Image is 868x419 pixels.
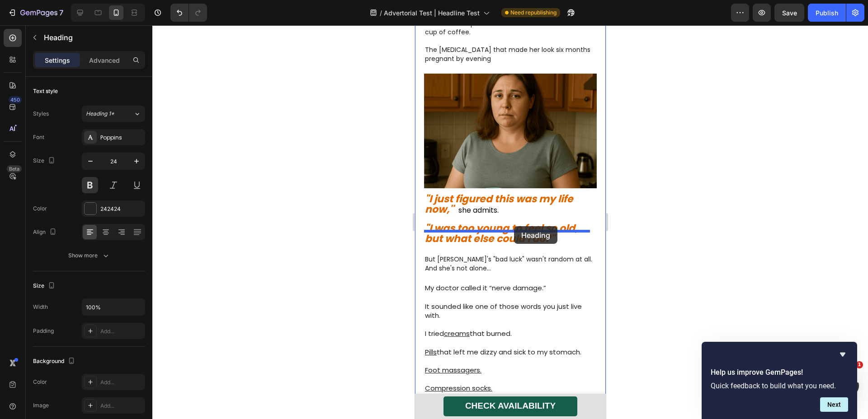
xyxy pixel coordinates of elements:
[68,251,110,260] div: Show more
[33,226,58,238] div: Align
[808,4,846,22] button: Publish
[33,247,145,264] button: Show more
[9,96,22,103] div: 450
[82,299,145,315] input: Auto
[33,87,58,95] div: Text style
[33,133,44,141] div: Font
[33,327,54,335] div: Padding
[774,4,804,22] button: Save
[711,367,848,378] h2: Help us improve GemPages!
[33,303,48,311] div: Width
[100,134,143,142] div: Poppins
[86,110,114,118] span: Heading 1*
[45,56,70,65] p: Settings
[33,401,49,410] div: Image
[33,110,49,118] div: Styles
[4,4,67,22] button: 7
[820,397,848,412] button: Next question
[7,165,22,172] div: Beta
[33,205,47,213] div: Color
[100,402,143,410] div: Add...
[380,8,382,18] span: /
[100,378,143,386] div: Add...
[856,361,863,368] span: 1
[33,355,77,368] div: Background
[59,7,63,18] p: 7
[33,378,47,386] div: Color
[100,205,143,213] div: 242424
[384,8,480,18] span: Advertorial Test | Headline Test
[170,4,207,22] div: Undo/Redo
[837,349,848,360] button: Hide survey
[44,32,142,43] p: Heading
[33,155,57,167] div: Size
[89,56,120,65] p: Advanced
[33,280,57,292] div: Size
[782,9,797,17] span: Save
[100,327,143,335] div: Add...
[711,349,848,412] div: Help us improve GemPages!
[711,382,848,390] p: Quick feedback to build what you need.
[510,9,557,17] span: Need republishing
[816,8,838,18] div: Publish
[82,106,145,122] button: Heading 1*
[415,25,606,419] iframe: Design area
